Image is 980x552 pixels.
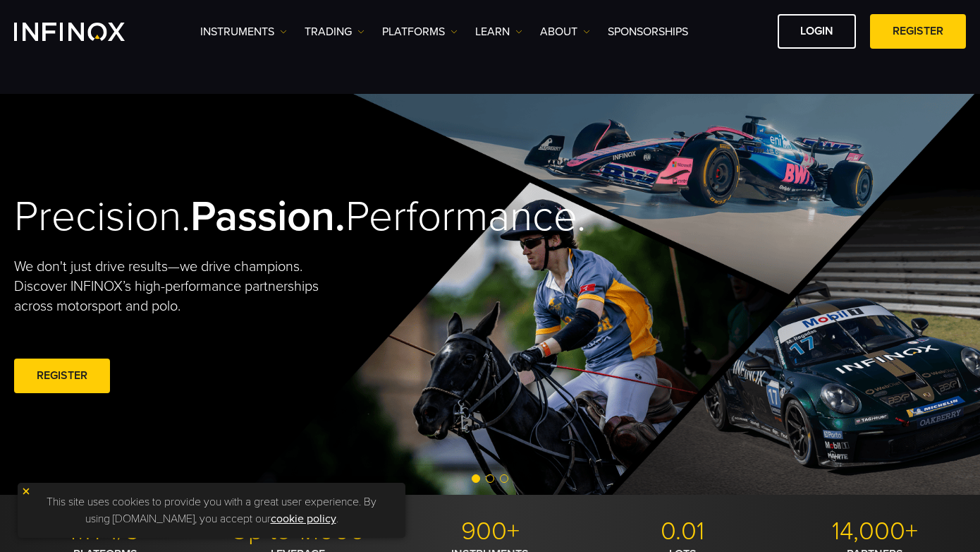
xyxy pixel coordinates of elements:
[399,516,581,547] p: 900+
[271,512,336,526] a: cookie policy
[870,14,966,49] a: REGISTER
[382,23,458,40] a: PLATFORMS
[14,257,357,316] p: We don't just drive results—we drive champions. Discover INFINOX’s high-performance partnerships ...
[486,474,494,483] span: Go to slide 2
[14,516,196,547] p: MT4/5
[14,191,443,243] h2: Precision. Performance.
[21,486,31,496] img: yellow close icon
[25,490,398,531] p: This site uses cookies to provide you with a great user experience. By using [DOMAIN_NAME], you a...
[305,23,365,40] a: TRADING
[540,23,590,40] a: ABOUT
[14,23,158,41] a: INFINOX Logo
[200,23,287,40] a: Instruments
[472,474,480,483] span: Go to slide 1
[14,359,110,393] a: REGISTER
[608,23,688,40] a: SPONSORSHIPS
[778,14,856,49] a: LOGIN
[190,191,345,242] strong: Passion.
[784,516,966,547] p: 14,000+
[475,23,522,40] a: Learn
[592,516,773,547] p: 0.01
[500,474,508,483] span: Go to slide 3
